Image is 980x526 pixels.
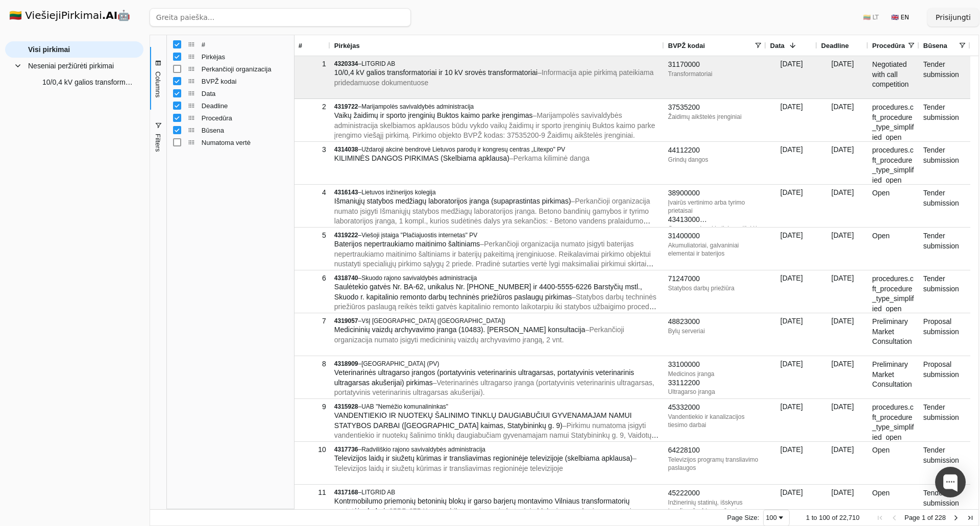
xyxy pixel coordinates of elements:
div: Tender submission [919,228,970,270]
div: Next Page [952,514,960,522]
span: 1 [922,514,925,521]
div: procedures.cft_procedure_type_simplified_open [868,142,919,184]
div: Įvairūs vertinimo arba tyrimo prietaisai [668,198,762,215]
div: procedures.cft_procedure_type_simplified_open [868,399,919,441]
div: – [334,231,660,239]
div: Negotiated with call competition [868,56,919,98]
div: 43415000 [668,224,762,235]
div: Procedūra Column [167,112,294,124]
div: procedures.cft_procedure_type_simplified_open [868,99,919,141]
span: Visi pirkimai [28,42,70,57]
div: 71247000 [668,274,762,284]
span: 1 [806,514,810,521]
span: Radviliškio rajono savivaldybės administracija [361,446,485,453]
div: 48823000 [668,317,762,327]
div: 38900000 [668,188,762,198]
div: Numatoma vertė Column [167,136,294,148]
div: [DATE] [817,142,868,184]
div: 45332000 [668,403,762,413]
span: Page [904,514,920,521]
div: Proposal submission [919,356,970,398]
span: Išmaniųjų statybos medžiagų laboratorijos įranga (supaprastintas pirkimas) [334,197,571,205]
div: Perkančioji organizacija Column [167,63,294,75]
div: 31170000 [668,60,762,70]
span: 4318909 [334,360,358,367]
span: of [832,514,838,521]
div: 11 [299,485,326,500]
span: – Veterinarinės ultragarso įranga (portatyvinis veterinarinis ultragarsas, portatyvinis veterinar... [334,379,654,397]
div: [DATE] [766,270,817,313]
div: Column List 9 Columns [167,38,294,148]
div: – [334,145,660,154]
div: Grindų dangos [668,156,762,164]
span: Neseniai peržiūrėti pirkimai [28,58,114,73]
div: Page Size [763,510,790,526]
div: Bylų serveriai [668,327,762,335]
span: BVPŽ kodai [668,42,705,49]
div: 64228100 [668,445,762,456]
div: [DATE] [766,142,817,184]
div: [DATE] [817,185,868,227]
div: 37535200 [668,103,762,113]
span: KILIMINĖS DANGOS PIRKIMAS (Skelbiama apklausa) [334,154,509,162]
span: Būsena [202,127,288,134]
div: 43413000 [668,215,762,225]
div: Akumuliatoriai, galvaniniai elementai ir baterijos [668,241,762,258]
div: Open [868,442,919,484]
div: [DATE] [817,399,868,441]
div: [DATE] [817,56,868,98]
span: – Perkančioji organizacija numato įsigyti medicininių vaizdų archyvavimo įrangą, 2 vnt. [334,325,624,344]
div: – [334,274,660,282]
div: 8 [299,357,326,371]
div: Tender submission [919,142,970,184]
span: 4319222 [334,232,358,239]
span: VšĮ [GEOGRAPHIC_DATA] ([GEOGRAPHIC_DATA]) [361,317,505,324]
div: [DATE] [817,270,868,313]
div: [DATE] [817,356,868,398]
div: [DATE] [817,99,868,141]
div: 1 [299,57,326,71]
span: Kontrmobilumo priemonių betoninių blokų ir garso barjerų montavimo Vilniaus transformatorių pasto... [334,497,630,515]
span: 4317168 [334,489,358,496]
button: Prisijungti [927,8,979,27]
div: procedures.cft_procedure_type_simplified_open [868,270,919,313]
div: [DATE] [766,313,817,356]
div: # Column [167,38,294,51]
span: 22,710 [839,514,860,521]
span: LITGRID AB [361,60,395,67]
span: Viešoji įstaiga "Plačiajuostis internetas" PV [361,232,477,239]
div: Būsena Column [167,124,294,136]
div: 4 [299,185,326,200]
span: # [299,42,302,49]
span: Data [202,90,288,97]
div: Deadline Column [167,99,294,112]
span: Saulėtekio gatvės Nr. BA-62, unikalus Nr. [PHONE_NUMBER] ir 4400-5555-6226 Barstyčių mstl., Skuod... [334,283,642,301]
div: Inžinerinių statinių, išskyrus tunelius, šachtas, požemines perėjas ir metro, statybos darbai [668,498,762,523]
span: 4316143 [334,189,358,196]
span: Deadline [202,102,288,110]
span: to [812,514,817,521]
div: 31400000 [668,231,762,241]
div: Tender submission [919,270,970,313]
div: 44112200 [668,145,762,156]
span: 228 [935,514,946,521]
div: [DATE] [766,99,817,141]
div: Medicinos įranga [668,370,762,378]
span: Televizijos laidų ir siužetų kūrimas ir transliavimas regioninėje televizijoje (skelbiama apklausa) [334,454,632,462]
span: Medicininių vaizdų archyvavimo įranga (10483). [PERSON_NAME] konsultacija [334,325,585,334]
span: Būsena [923,42,947,49]
span: – Informacija apie pirkimą pateikiama pridedamuose dokumentuose [334,68,654,87]
div: 33112200 [668,378,762,388]
span: LITGRID AB [361,489,395,496]
span: 4318740 [334,274,358,282]
div: Tender submission [919,442,970,484]
div: Tender submission [919,56,970,98]
div: – [334,403,660,411]
span: of [927,514,933,521]
div: 6 [299,271,326,286]
div: Transformatoriai [668,70,762,78]
div: Žaidimų aikštelės įrenginiai [668,113,762,121]
div: Previous Page [890,514,898,522]
span: Procedūra [872,42,905,49]
span: Lietuvos inžinerijos kolegija [361,189,435,196]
